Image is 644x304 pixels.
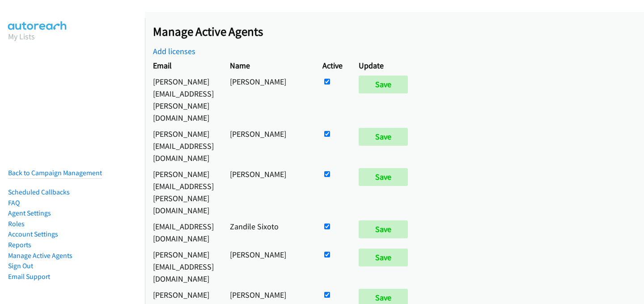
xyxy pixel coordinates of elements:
h2: Manage Active Agents [153,24,644,39]
td: [PERSON_NAME][EMAIL_ADDRESS][DOMAIN_NAME] [145,246,222,287]
td: [PERSON_NAME][EMAIL_ADDRESS][PERSON_NAME][DOMAIN_NAME] [145,73,222,126]
a: Back to Campaign Management [8,169,102,177]
th: Email [145,57,222,73]
input: Save [359,76,408,93]
a: Add licenses [153,46,195,56]
a: Sign Out [8,262,33,270]
input: Save [359,220,408,238]
iframe: Resource Center [619,116,644,187]
a: Manage Active Agents [8,251,72,260]
td: [PERSON_NAME] [222,246,314,287]
td: [PERSON_NAME] [222,166,314,218]
td: [PERSON_NAME][EMAIL_ADDRESS][DOMAIN_NAME] [145,126,222,166]
a: Account Settings [8,230,58,238]
a: FAQ [8,198,20,207]
input: Save [359,168,408,186]
a: My Lists [8,31,35,42]
td: [PERSON_NAME][EMAIL_ADDRESS][PERSON_NAME][DOMAIN_NAME] [145,166,222,218]
a: Agent Settings [8,209,51,217]
td: Zandile Sixoto [222,218,314,246]
a: Scheduled Callbacks [8,188,70,196]
td: [PERSON_NAME] [222,73,314,126]
td: [PERSON_NAME] [222,126,314,166]
input: Save [359,128,408,146]
td: [EMAIL_ADDRESS][DOMAIN_NAME] [145,218,222,246]
a: Roles [8,220,25,228]
a: Reports [8,241,31,249]
th: Name [222,57,314,73]
a: Email Support [8,272,50,281]
th: Update [351,57,420,73]
th: Active [314,57,351,73]
input: Save [359,249,408,266]
iframe: Checklist [568,265,637,297]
